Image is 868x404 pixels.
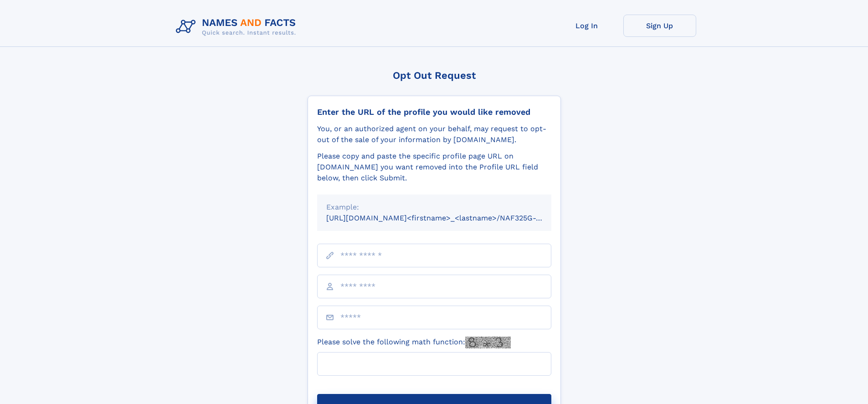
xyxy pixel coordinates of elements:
[623,15,696,37] a: Sign Up
[317,151,551,184] div: Please copy and paste the specific profile page URL on [DOMAIN_NAME] you want removed into the Pr...
[172,15,303,39] img: Logo Names and Facts
[308,70,561,81] div: Opt Out Request
[317,337,511,348] label: Please solve the following math function:
[326,214,569,222] small: [URL][DOMAIN_NAME]<firstname>_<lastname>/NAF325G-xxxxxxxx
[550,15,623,37] a: Log In
[326,202,542,213] div: Example:
[317,123,551,145] div: You, or an authorized agent on your behalf, may request to opt-out of the sale of your informatio...
[317,107,551,117] div: Enter the URL of the profile you would like removed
